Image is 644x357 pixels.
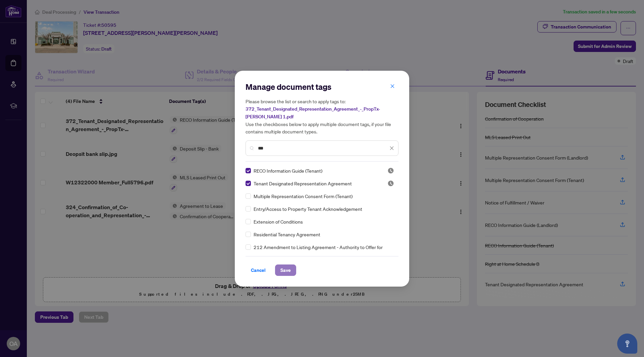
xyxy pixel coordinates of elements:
h2: Manage document tags [246,81,398,92]
span: close [389,146,394,151]
button: Cancel [246,264,271,276]
button: Open asap [617,334,637,354]
span: Pending Review [387,180,394,187]
span: Entry/Access to Property Tenant Acknowledgement [254,205,362,213]
img: status [387,180,394,187]
span: 372_Tenant_Designated_Representation_Agreement_-_PropTx-[PERSON_NAME] 1.pdf [246,106,380,120]
button: Save [275,264,296,276]
span: Cancel [251,265,266,276]
img: status [387,167,394,174]
span: Save [280,265,291,276]
span: close [390,84,395,88]
span: Extension of Conditions [254,218,303,225]
span: Multiple Representation Consent Form (Tenant) [254,192,353,200]
span: Tenant Designated Representation Agreement [254,180,352,187]
h5: Please browse the list or search to apply tags to: Use the checkboxes below to apply multiple doc... [246,98,398,135]
span: 212 Amendment to Listing Agreement - Authority to Offer for Lease Price Change/Extension/Amendmen... [254,243,394,258]
span: Pending Review [387,167,394,174]
span: RECO Information Guide (Tenant) [254,167,322,174]
span: Residential Tenancy Agreement [254,231,320,238]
